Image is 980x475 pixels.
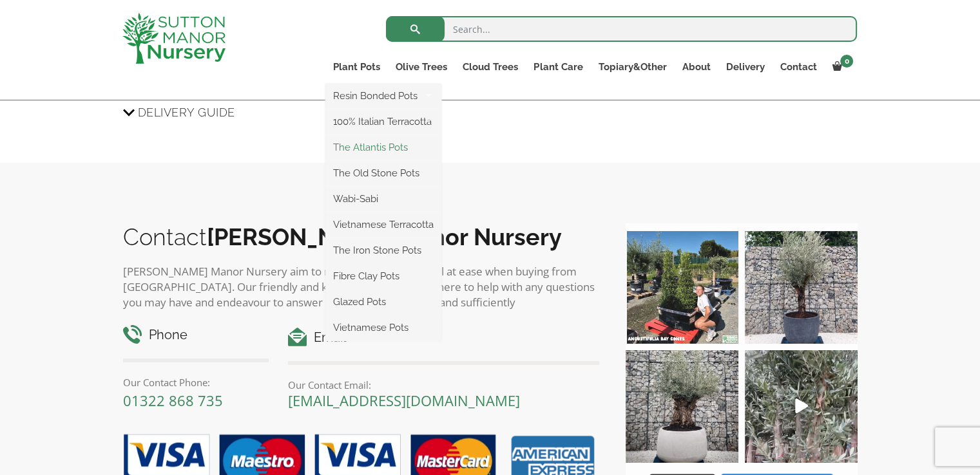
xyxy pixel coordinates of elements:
[288,391,520,410] a: [EMAIL_ADDRESS][DOMAIN_NAME]
[745,350,858,463] a: Play
[325,215,441,234] a: Vietnamese Terracotta
[626,350,738,463] img: Check out this beauty we potted at our nursery today ❤️‍🔥 A huge, ancient gnarled Olive tree plan...
[674,58,718,76] a: About
[325,112,441,131] a: 100% Italian Terracotta
[325,241,441,260] a: The Iron Stone Pots
[795,398,808,413] svg: Play
[123,375,269,390] p: Our Contact Phone:
[325,292,441,312] a: Glazed Pots
[122,13,226,64] img: logo
[386,16,857,42] input: Search...
[590,58,674,76] a: Topiary&Other
[325,58,388,76] a: Plant Pots
[626,231,738,344] img: Our elegant & picturesque Angustifolia Cones are an exquisite addition to your Bay Tree collectio...
[388,58,455,76] a: Olive Trees
[772,58,824,76] a: Contact
[325,138,441,157] a: The Atlantis Pots
[123,264,600,310] p: [PERSON_NAME] Manor Nursery aim to make all customers feel at ease when buying from [GEOGRAPHIC_D...
[745,350,858,463] img: New arrivals Monday morning of beautiful olive trees 🤩🤩 The weather is beautiful this summer, gre...
[718,58,772,76] a: Delivery
[526,58,590,76] a: Plant Care
[325,163,441,183] a: The Old Stone Pots
[123,223,600,250] h2: Contact
[207,223,562,250] b: [PERSON_NAME] Manor Nursery
[123,391,223,410] a: 01322 868 735
[288,377,599,393] p: Our Contact Email:
[325,266,441,286] a: Fibre Clay Pots
[288,328,599,348] h4: Email
[745,231,858,344] img: A beautiful multi-stem Spanish Olive tree potted in our luxurious fibre clay pots 😍😍
[325,318,441,337] a: Vietnamese Pots
[325,86,441,106] a: Resin Bonded Pots
[824,58,857,76] a: 0
[455,58,526,76] a: Cloud Trees
[840,55,853,68] span: 0
[138,100,235,124] span: Delivery Guide
[123,325,269,345] h4: Phone
[325,189,441,209] a: Wabi-Sabi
